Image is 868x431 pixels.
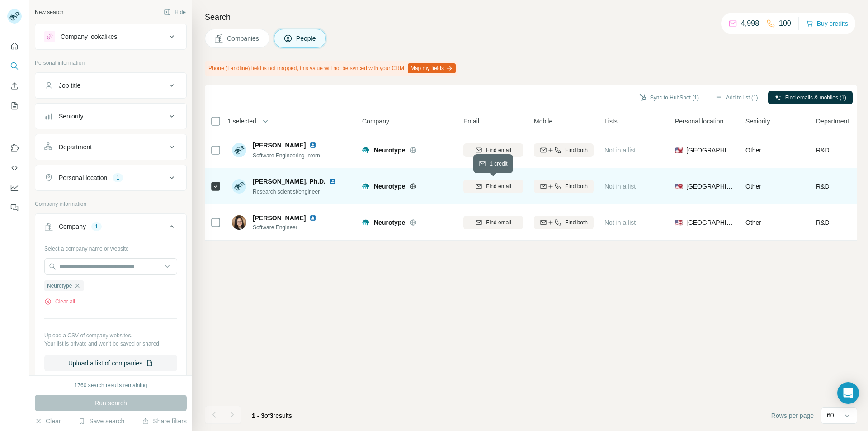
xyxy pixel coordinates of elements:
[806,17,848,30] button: Buy credits
[44,241,177,253] div: Select a company name or website
[205,61,458,76] div: Phone (Landline) field is not mapped, this value will not be synced with your CRM
[253,223,327,232] span: Software Engineer
[686,218,735,227] span: [GEOGRAPHIC_DATA]
[232,179,246,194] img: Avatar
[463,143,523,157] button: Find email
[44,340,177,348] p: Your list is private and won't be saved or shared.
[35,75,186,96] button: Job title
[604,219,636,226] span: Not in a list
[329,178,336,185] img: LinkedIn logo
[59,142,92,152] div: Department
[44,298,75,306] button: Clear all
[205,11,857,24] h4: Search
[741,18,759,29] p: 4,998
[252,412,264,419] span: 1 - 3
[816,218,830,227] span: R&D
[686,182,735,191] span: [GEOGRAPHIC_DATA]
[686,146,735,155] span: [GEOGRAPHIC_DATA]
[252,412,292,419] span: results
[675,218,683,227] span: 🇺🇸
[78,417,124,426] button: Save search
[253,189,320,195] span: Research scientist/engineer
[232,143,246,157] img: Avatar
[486,218,511,227] span: Find email
[7,58,22,74] button: Search
[633,91,705,104] button: Sync to HubSpot (1)
[486,146,511,154] span: Find email
[296,34,317,43] span: People
[827,411,834,420] p: 60
[745,117,770,126] span: Seniority
[745,147,761,154] span: Other
[35,167,186,189] button: Personal location1
[253,178,325,185] span: [PERSON_NAME], Ph.D.
[362,117,389,126] span: Company
[35,105,186,127] button: Seniority
[7,199,22,216] button: Feedback
[227,34,260,43] span: Companies
[565,146,588,154] span: Find both
[142,417,187,426] button: Share filters
[362,183,369,190] img: Logo of Neurotype
[362,219,369,226] img: Logo of Neurotype
[35,417,61,426] button: Clear
[534,117,552,126] span: Mobile
[745,183,761,190] span: Other
[44,332,177,340] p: Upload a CSV of company websites.
[61,32,117,41] div: Company lookalikes
[709,91,764,104] button: Add to list (1)
[270,412,274,419] span: 3
[253,152,320,159] span: Software Engineering Intern
[35,216,186,241] button: Company1
[486,182,511,190] span: Find email
[59,81,80,90] div: Job title
[463,216,523,229] button: Find email
[675,146,683,155] span: 🇺🇸
[463,117,479,126] span: Email
[604,117,618,126] span: Lists
[565,218,588,227] span: Find both
[534,180,594,193] button: Find both
[35,8,63,16] div: New search
[47,282,72,290] span: Neurotype
[59,173,107,182] div: Personal location
[7,140,22,156] button: Use Surfe on LinkedIn
[534,216,594,229] button: Find both
[309,214,316,222] img: LinkedIn logo
[264,412,270,419] span: of
[374,182,405,191] span: Neurotype
[785,94,846,102] span: Find emails & mobiles (1)
[604,183,636,190] span: Not in a list
[779,18,791,29] p: 100
[408,63,456,73] button: Map my fields
[59,112,83,121] div: Seniority
[35,59,187,67] p: Personal information
[7,160,22,176] button: Use Surfe API
[7,180,22,196] button: Dashboard
[35,200,187,208] p: Company information
[227,117,256,126] span: 1 selected
[374,146,405,155] span: Neurotype
[232,215,246,230] img: Avatar
[565,182,588,190] span: Find both
[7,9,22,24] img: Avatar
[463,180,523,193] button: Find email
[44,355,177,371] button: Upload a list of companies
[374,218,405,227] span: Neurotype
[309,142,316,149] img: LinkedIn logo
[91,223,102,231] div: 1
[816,182,830,191] span: R&D
[837,382,859,404] div: Open Intercom Messenger
[113,174,123,182] div: 1
[816,117,849,126] span: Department
[362,147,369,154] img: Logo of Neurotype
[35,136,186,158] button: Department
[7,98,22,114] button: My lists
[675,182,683,191] span: 🇺🇸
[59,222,86,231] div: Company
[7,38,22,54] button: Quick start
[534,143,594,157] button: Find both
[675,117,723,126] span: Personal location
[157,5,192,19] button: Hide
[253,141,306,150] span: [PERSON_NAME]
